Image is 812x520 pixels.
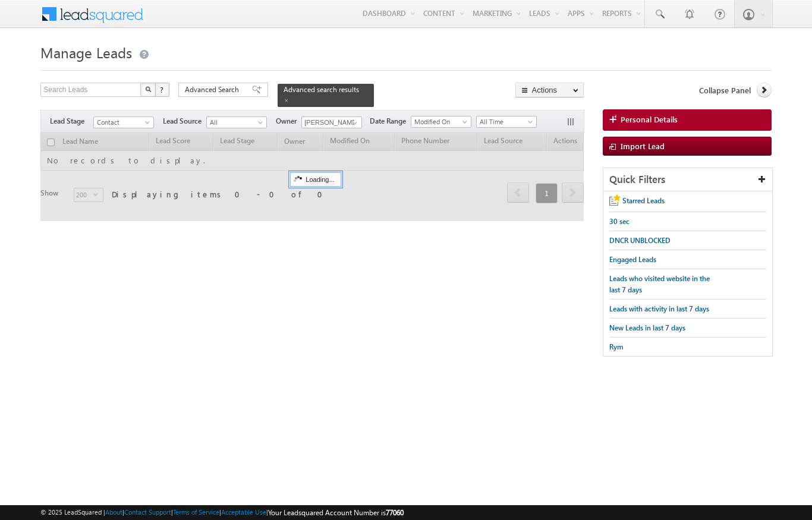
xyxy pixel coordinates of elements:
img: Search [145,86,151,92]
span: DNCR UNBLOCKED [609,236,671,245]
span: Collapse Panel [699,85,751,96]
span: ? [160,84,165,94]
a: Contact Support [124,508,171,516]
a: Contact [93,116,154,128]
a: All Time [476,116,537,128]
a: Personal Details [603,109,772,131]
a: About [105,508,122,516]
span: Your Leadsquared Account Number is [268,508,404,517]
span: © 2025 LeadSquared | | | | | [40,507,404,518]
input: Type to Search [301,116,362,128]
a: Show All Items [346,117,361,129]
span: Advanced Search [185,84,243,95]
span: 77060 [386,508,404,517]
span: Advanced search results [284,85,359,94]
button: ? [155,83,169,97]
a: All [206,116,267,128]
span: Leads with activity in last 7 days [609,304,709,313]
span: Lead Stage [50,116,93,127]
span: Date Range [370,116,411,127]
span: Engaged Leads [609,255,656,264]
a: Acceptable Use [221,508,266,516]
span: Personal Details [621,114,678,125]
span: 30 sec [609,217,630,226]
span: Starred Leads [622,196,665,205]
span: Leads who visited website in the last 7 days [609,274,710,294]
span: All Time [477,116,533,127]
a: Terms of Service [173,508,219,516]
span: Manage Leads [40,43,132,62]
a: Modified On [411,116,471,128]
span: Import Lead [621,141,665,151]
span: All [207,117,263,128]
span: Contact [94,117,150,128]
div: Quick Filters [603,168,772,191]
span: Modified On [411,116,468,127]
button: Actions [515,83,584,97]
span: Rym [609,342,624,351]
span: New Leads in last 7 days [609,323,685,332]
div: Loading... [290,172,341,187]
span: Lead Source [163,116,206,127]
span: Owner [276,116,301,127]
